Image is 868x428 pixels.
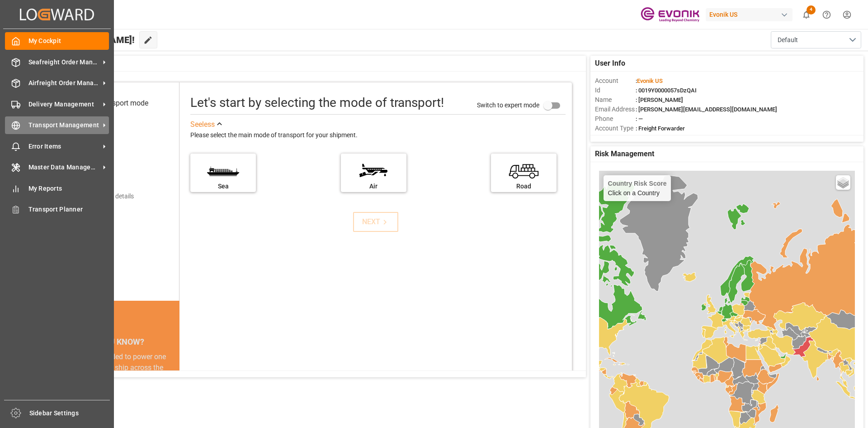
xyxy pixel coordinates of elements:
[636,77,663,84] span: :
[5,201,109,218] a: Transport Planner
[807,5,816,14] span: 4
[595,58,625,69] span: User Info
[195,182,251,191] div: Sea
[190,130,566,141] div: Please select the main mode of transport for your shipment.
[28,184,109,193] span: My Reports
[38,31,135,48] span: Hello [PERSON_NAME]!
[816,5,837,25] button: Help Center
[595,114,636,124] span: Phone
[28,142,100,151] span: Error Items
[608,180,667,187] h4: Country Risk Score
[477,101,539,108] span: Switch to expert mode
[190,93,444,112] div: Let's start by selecting the mode of transport!
[29,409,110,418] span: Sidebar Settings
[595,105,636,114] span: Email Address
[836,175,850,190] a: Layers
[608,180,667,197] div: Click on a Country
[595,76,636,86] span: Account
[345,182,402,191] div: Air
[28,36,109,46] span: My Cockpit
[706,6,796,23] button: Evonik US
[706,8,793,21] div: Evonik US
[28,205,109,214] span: Transport Planner
[60,351,169,417] div: The energy needed to power one large container ship across the ocean in a single day is the same ...
[5,179,109,197] a: My Reports
[636,125,685,132] span: : Freight Forwarder
[636,115,643,122] span: : —
[641,7,699,23] img: Evonik-brand-mark-Deep-Purple-RGB.jpeg_1700498283.jpeg
[771,31,861,48] button: open menu
[28,100,100,109] span: Delivery Management
[595,95,636,105] span: Name
[28,58,100,67] span: Seafreight Order Management
[49,332,179,351] div: DID YOU KNOW?
[636,106,777,113] span: : [PERSON_NAME][EMAIL_ADDRESS][DOMAIN_NAME]
[353,212,398,232] button: NEXT
[28,163,100,172] span: Master Data Management
[28,120,100,130] span: Transport Management
[5,32,109,50] a: My Cockpit
[595,124,636,133] span: Account Type
[190,119,215,130] div: See less
[637,77,663,84] span: Evonik US
[796,5,816,25] button: show 4 new notifications
[636,96,683,103] span: : [PERSON_NAME]
[778,35,798,45] span: Default
[495,182,552,191] div: Road
[595,149,654,159] span: Risk Management
[28,78,100,88] span: Airfreight Order Management
[636,87,697,94] span: : 0019Y0000057sDzQAI
[595,86,636,95] span: Id
[167,351,179,428] button: next slide / item
[362,216,390,227] div: NEXT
